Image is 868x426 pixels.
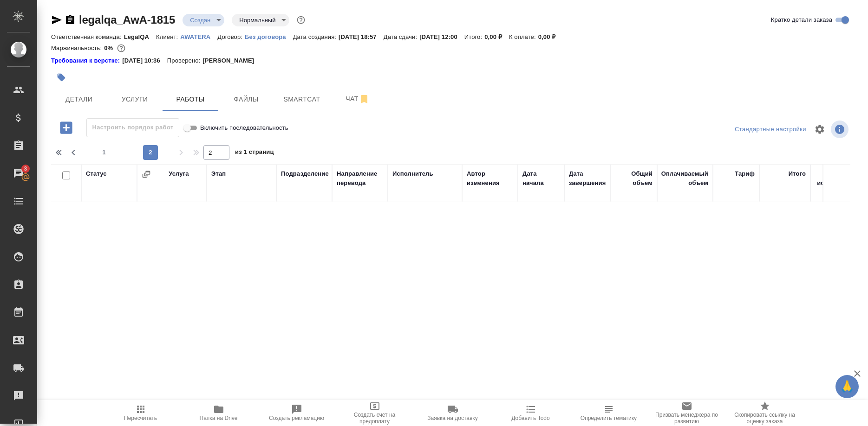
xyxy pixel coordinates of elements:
[281,169,329,178] div: Подразделение
[245,32,293,40] a: Без договора
[51,33,124,40] p: Ответственная команда:
[815,169,857,197] div: Прогресс исполнителя в SC
[661,169,708,188] div: Оплачиваемый объем
[392,169,433,178] div: Исполнитель
[384,33,419,40] p: Дата сдачи:
[53,118,79,137] button: Добавить работу
[51,14,62,25] button: Скопировать ссылку для ЯМессенджера
[104,45,115,51] p: 0%
[51,67,72,88] button: Добавить тэг
[232,14,289,26] div: Создан
[569,169,606,188] div: Дата завершения
[538,33,563,40] p: 0,00 ₽
[735,169,755,178] div: Тариф
[51,45,104,51] p: Маржинальность:
[335,93,380,105] span: Чат
[187,16,213,24] button: Создан
[142,170,151,179] button: Сгруппировать
[419,33,464,40] p: [DATE] 12:00
[217,33,245,40] p: Договор:
[295,14,307,26] button: Доп статусы указывают на важность/срочность заказа
[202,56,261,65] p: [PERSON_NAME]
[167,56,203,65] p: Проверено:
[732,122,809,137] div: split button
[522,169,560,188] div: Дата начала
[200,123,288,133] span: Включить последовательность
[224,94,268,105] span: Файлы
[484,33,509,40] p: 0,00 ₽
[97,145,111,160] button: 1
[115,42,127,54] button: 16520.40 RUB;
[467,169,513,188] div: Автор изменения
[51,56,122,65] a: Требования к верстке:
[169,169,189,178] div: Услуга
[337,169,383,188] div: Направление перевода
[18,164,33,173] span: 3
[79,13,175,26] a: legalqa_AwA-1815
[236,16,278,24] button: Нормальный
[211,169,226,178] div: Этап
[789,169,806,178] div: Итого
[57,94,101,105] span: Детали
[97,148,111,157] span: 1
[615,169,653,188] div: Общий объем
[183,14,224,26] div: Создан
[293,33,339,40] p: Дата создания:
[180,33,217,40] p: AWATERA
[235,146,274,160] span: из 1 страниц
[280,94,324,105] span: Smartcat
[771,15,832,25] span: Кратко детали заказа
[112,94,157,105] span: Услуги
[51,56,122,65] div: Нажми, чтобы открыть папку с инструкцией
[835,375,859,398] button: 🙏
[86,169,107,178] div: Статус
[839,377,855,396] span: 🙏
[156,33,180,40] p: Клиент:
[509,33,538,40] p: К оплате:
[809,118,831,140] span: Настроить таблицу
[339,33,384,40] p: [DATE] 18:57
[65,14,76,25] button: Скопировать ссылку
[180,32,217,40] a: AWATERA
[464,33,484,40] p: Итого:
[124,33,156,40] p: LegalQA
[122,56,167,65] p: [DATE] 10:36
[2,162,35,185] a: 3
[245,33,293,40] p: Без договора
[359,94,370,105] svg: Отписаться
[831,121,850,138] span: Посмотреть информацию
[168,94,213,105] span: Работы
